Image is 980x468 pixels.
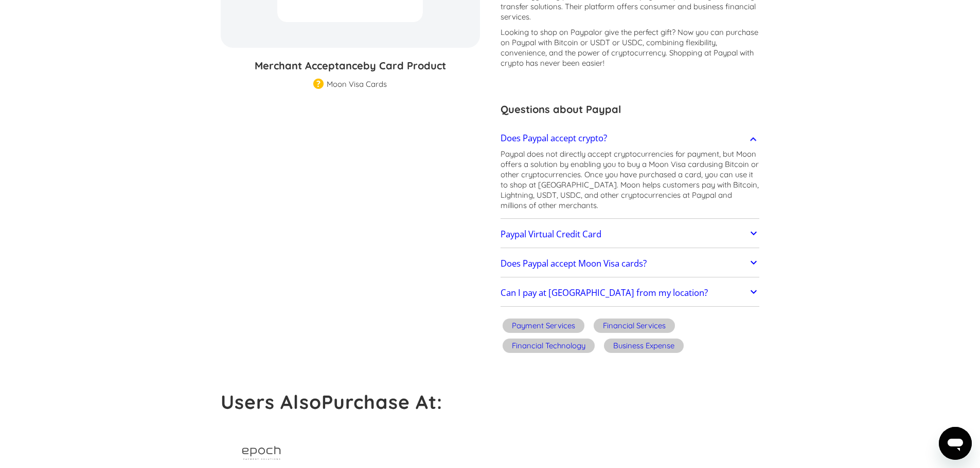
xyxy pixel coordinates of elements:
h2: Can I pay at [GEOGRAPHIC_DATA] from my location? [501,288,708,298]
a: Business Expense [602,337,686,357]
strong: Users Also [221,390,322,414]
a: Financial Services [592,317,677,337]
div: Financial Services [603,321,666,331]
a: Payment Services [501,317,586,337]
div: Financial Technology [512,341,585,351]
h3: Questions about Paypal [501,102,760,117]
p: Paypal does not directly accept cryptocurrencies for payment, but Moon offers a solution by enabl... [501,149,760,211]
a: Financial Technology [501,337,597,357]
a: Paypal Virtual Credit Card [501,223,760,245]
p: Looking to shop on Paypal ? Now you can purchase on Paypal with Bitcoin or USDT or USDC, combinin... [501,27,760,68]
div: Moon Visa Cards [327,79,387,89]
span: or give the perfect gift [595,27,672,37]
a: Does Paypal accept crypto? [501,127,760,149]
h2: Does Paypal accept Moon Visa cards? [501,258,647,269]
strong: : [437,390,442,414]
iframe: Botón para iniciar la ventana de mensajería [939,427,972,460]
span: by Card Product [363,59,446,72]
a: Does Paypal accept Moon Visa cards? [501,253,760,274]
div: Payment Services [512,321,575,331]
h3: Merchant Acceptance [221,58,480,73]
a: Can I pay at [GEOGRAPHIC_DATA] from my location? [501,283,760,304]
h2: Does Paypal accept crypto? [501,133,607,143]
strong: Purchase At [322,390,437,414]
div: Business Expense [613,341,674,351]
h2: Paypal Virtual Credit Card [501,229,601,239]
